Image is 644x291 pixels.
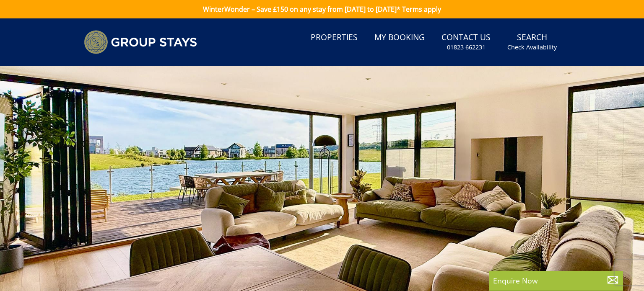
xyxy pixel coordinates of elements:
img: Group Stays [84,30,197,54]
a: SearchCheck Availability [504,28,560,56]
p: Enquire Now [493,275,619,286]
small: Check Availability [507,43,557,52]
a: Contact Us01823 662231 [438,28,494,56]
a: My Booking [371,28,428,47]
small: 01823 662231 [447,43,486,52]
a: Properties [307,28,361,47]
